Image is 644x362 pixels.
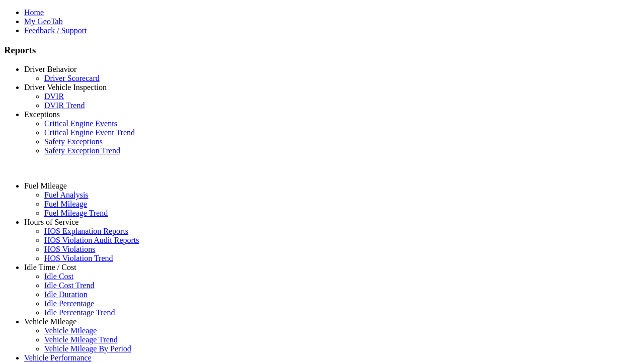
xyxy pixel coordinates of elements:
a: Critical Engine Event Trend [44,128,135,137]
a: Driver Scorecard [44,74,100,82]
a: Idle Cost [44,272,73,281]
a: DVIR Trend [44,101,85,110]
h3: Reports [4,45,640,56]
a: Hours of Service [24,218,78,226]
a: Idle Duration [44,290,88,299]
a: Idle Percentage Trend [44,308,115,317]
a: Fuel Mileage [44,200,87,208]
a: Fuel Mileage [24,182,67,190]
a: Vehicle Mileage [24,317,76,326]
a: Idle Time / Cost [24,263,76,271]
a: HOS Violation Audit Reports [44,236,139,244]
a: HOS Violations [44,245,95,253]
a: Critical Engine Events [44,119,117,128]
a: Idle Cost Trend [44,281,95,290]
a: Feedback / Support [24,26,87,35]
a: Home [24,8,44,17]
a: Exceptions [24,110,60,119]
a: Driver Behavior [24,65,76,73]
a: HOS Explanation Reports [44,227,128,235]
a: Vehicle Mileage [44,326,97,335]
a: Vehicle Mileage By Period [44,344,131,353]
a: Fuel Analysis [44,191,89,199]
a: DVIR [44,92,64,101]
a: Vehicle Mileage Trend [44,335,118,344]
a: HOS Violation Trend [44,254,113,262]
a: Safety Exceptions [44,137,103,146]
a: Fuel Mileage Trend [44,209,108,217]
a: Idle Percentage [44,299,94,308]
a: Driver Vehicle Inspection [24,83,107,92]
a: My GeoTab [24,17,63,26]
a: Safety Exception Trend [44,146,120,155]
a: Vehicle Performance [24,353,92,362]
